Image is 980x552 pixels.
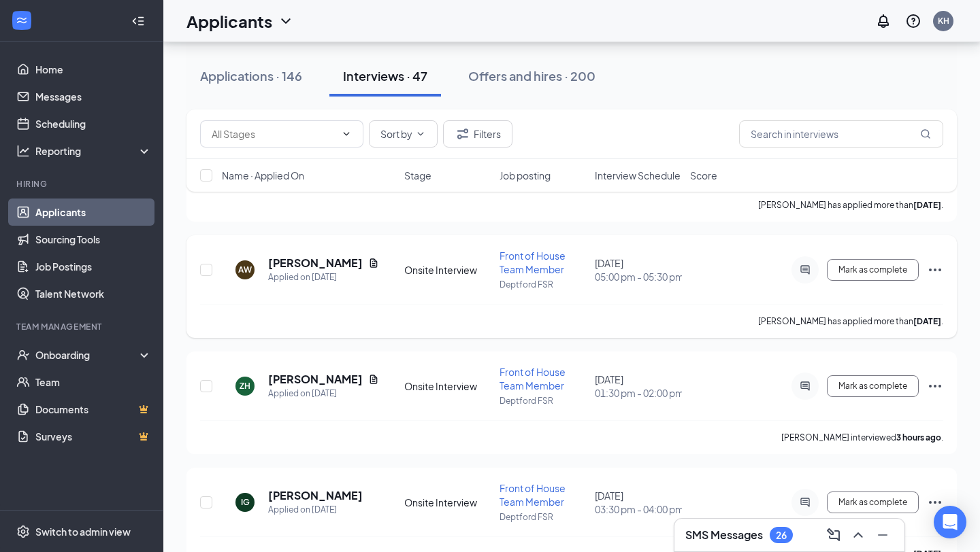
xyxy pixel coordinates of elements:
span: 01:30 pm - 02:00 pm [595,386,682,400]
svg: Analysis [16,144,30,158]
h5: [PERSON_NAME] [268,372,363,387]
a: Scheduling [35,110,152,137]
button: Mark as complete [827,491,919,513]
svg: ActiveChat [797,264,813,275]
div: Offers and hires · 200 [468,67,595,84]
div: Applications · 146 [200,67,302,84]
span: Front of House Team Member [500,482,566,508]
div: Applied on [DATE] [268,387,379,400]
svg: ChevronUp [850,527,866,543]
svg: ComposeMessage [826,527,842,543]
svg: ChevronDown [278,13,294,29]
svg: ChevronDown [415,128,426,139]
a: DocumentsCrown [35,396,152,423]
svg: Document [368,258,379,269]
svg: Document [368,374,379,385]
div: [DATE] [595,373,682,400]
span: 03:30 pm - 04:00 pm [595,502,682,516]
div: Open Intercom Messenger [934,506,966,538]
p: [PERSON_NAME] has applied more than . [758,315,943,327]
div: Interviews · 47 [343,67,427,84]
p: [PERSON_NAME] interviewed . [781,432,943,443]
div: [DATE] [595,256,682,283]
a: SurveysCrown [35,423,152,450]
a: Team [35,368,152,396]
svg: Ellipses [927,262,943,278]
div: KH [938,15,949,27]
div: 26 [776,530,787,541]
h5: [PERSON_NAME] [268,256,363,271]
div: Switch to admin view [35,525,131,538]
svg: Minimize [875,527,891,543]
button: ComposeMessage [823,524,845,546]
span: Name · Applied On [222,169,304,182]
h5: [PERSON_NAME] [268,488,363,503]
svg: ActiveChat [797,497,813,508]
svg: Notifications [875,13,892,29]
p: Deptford FSR [500,511,587,523]
svg: Ellipses [927,378,943,394]
svg: MagnifyingGlass [920,128,931,139]
svg: Ellipses [927,494,943,511]
button: Minimize [872,524,894,546]
div: Team Management [16,321,149,332]
span: Mark as complete [838,381,907,391]
p: Deptford FSR [500,279,587,290]
div: Hiring [16,178,149,190]
div: Onboarding [35,348,140,362]
button: ChevronUp [847,524,869,546]
span: Mark as complete [838,265,907,275]
div: Applied on [DATE] [268,503,363,517]
svg: UserCheck [16,348,30,362]
a: Messages [35,83,152,110]
span: Front of House Team Member [500,249,566,275]
button: Mark as complete [827,259,919,281]
button: Sort byChevronDown [369,120,438,148]
span: Interview Schedule [595,169,681,182]
div: ZH [240,380,250,392]
h1: Applicants [186,10,272,33]
a: Applicants [35,199,152,226]
span: Stage [404,169,431,182]
a: Sourcing Tools [35,226,152,253]
p: Deptford FSR [500,395,587,407]
div: Applied on [DATE] [268,271,379,284]
svg: ChevronDown [341,128,352,139]
div: IG [241,496,250,508]
a: Talent Network [35,280,152,307]
button: Filter Filters [443,120,512,148]
span: Sort by [380,129,412,139]
div: AW [238,264,252,275]
div: Onsite Interview [404,263,491,277]
div: Reporting [35,144,152,158]
b: 3 hours ago [896,432,941,443]
b: [DATE] [913,316,941,326]
button: Mark as complete [827,375,919,397]
span: Mark as complete [838,498,907,507]
svg: Collapse [131,14,145,28]
span: Front of House Team Member [500,366,566,392]
div: Onsite Interview [404,379,491,393]
input: All Stages [212,126,336,141]
svg: WorkstreamLogo [15,14,29,27]
div: Onsite Interview [404,496,491,509]
svg: QuestionInfo [905,13,921,29]
span: Job posting [500,169,551,182]
a: Job Postings [35,253,152,280]
svg: Filter [455,126,471,142]
span: 05:00 pm - 05:30 pm [595,270,682,283]
a: Home [35,56,152,83]
span: Score [690,169,717,182]
h3: SMS Messages [685,528,763,542]
div: [DATE] [595,489,682,516]
svg: ActiveChat [797,381,813,392]
input: Search in interviews [739,120,943,148]
svg: Settings [16,525,30,538]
